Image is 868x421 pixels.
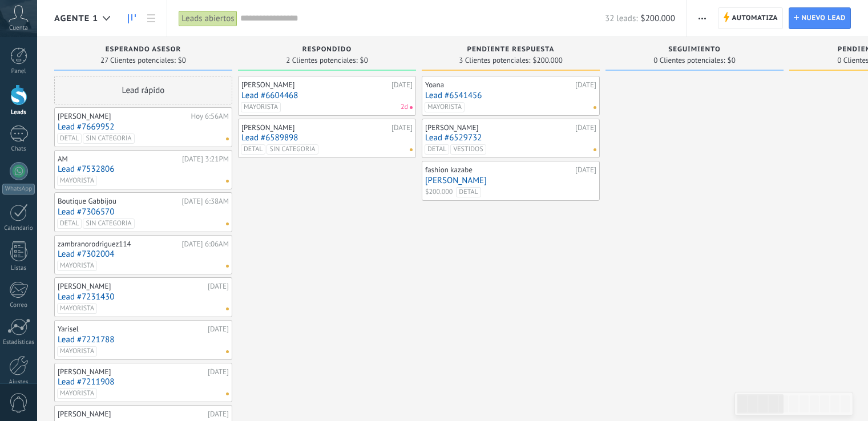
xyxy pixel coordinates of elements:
[9,25,28,32] span: Cuenta
[226,265,229,268] span: No hay nada asignado
[83,218,134,229] span: SIN CATEGORIA
[2,302,35,309] div: Correo
[208,325,229,334] div: [DATE]
[226,392,229,395] span: No hay nada asignado
[57,346,97,357] span: MAYORISTA
[58,155,179,164] div: AM
[178,57,186,64] span: $0
[360,57,368,64] span: $0
[241,91,413,100] a: Lead #6604468
[208,367,229,377] div: [DATE]
[2,339,35,346] div: Estadísticas
[191,112,229,121] div: Hoy 6:56AM
[575,80,596,90] div: [DATE]
[241,133,413,143] a: Lead #6589898
[58,292,229,302] a: Lead #7231430
[58,122,229,132] a: Lead #7669952
[244,46,410,55] div: RESPONDIDO
[2,379,35,386] div: Ajustes
[427,46,594,55] div: PENDIENTE RESPUESTA
[467,46,555,54] span: PENDIENTE RESPUESTA
[100,57,176,64] span: 27 Clientes potenciales:
[286,57,357,64] span: 2 Clientes potenciales:
[425,91,596,100] a: Lead #6541456
[226,222,229,225] span: No hay nada asignado
[267,144,318,155] span: SIN CATEGORIA
[425,176,596,185] a: [PERSON_NAME]
[58,282,205,291] div: [PERSON_NAME]
[459,57,530,64] span: 3 Clientes potenciales:
[226,180,229,183] span: No hay nada asignado
[2,184,35,195] div: WhatsApp
[58,207,229,217] a: Lead #7306570
[57,176,97,186] span: MAYORISTA
[58,249,229,259] a: Lead #7302004
[226,137,229,140] span: No hay nada asignado
[456,187,481,197] span: DETAL
[410,148,413,151] span: No hay nada asignado
[58,197,179,206] div: Boutique Gabbijou
[425,123,572,132] div: [PERSON_NAME]
[605,13,637,24] span: 32 leads:
[57,218,82,229] span: DETAL
[450,144,486,155] span: VESTIDOS
[2,265,35,272] div: Listas
[106,46,181,54] span: ESPERANDO ASESOR
[391,80,413,90] div: [DATE]
[226,307,229,310] span: No hay nada asignado
[575,165,596,175] div: [DATE]
[391,123,413,132] div: [DATE]
[425,133,596,143] a: Lead #6529732
[57,133,82,144] span: DETAL
[60,46,227,55] div: ESPERANDO ASESOR
[58,377,229,387] a: Lead #7211908
[57,388,97,399] span: MAYORISTA
[208,282,229,291] div: [DATE]
[241,144,265,155] span: DETAL
[226,350,229,353] span: No hay nada asignado
[2,68,35,75] div: Panel
[728,57,736,64] span: $0
[732,8,778,29] span: Automatiza
[594,148,596,151] span: No hay nada asignado
[58,112,188,121] div: [PERSON_NAME]
[575,123,596,132] div: [DATE]
[182,155,229,164] div: [DATE] 3:21PM
[425,80,572,90] div: Yoana
[58,325,205,334] div: Yarisel
[208,410,229,419] div: [DATE]
[401,102,408,112] span: 2d
[640,13,675,24] span: $200.000
[2,145,35,153] div: Chats
[54,76,232,104] div: Lead rápido
[532,57,562,64] span: $200.000
[57,261,97,271] span: MAYORISTA
[54,13,98,24] span: AGENTE 1
[789,7,851,29] a: Nuevo lead
[58,164,229,174] a: Lead #7532806
[425,165,572,175] div: fashion kazabe
[83,133,134,144] span: SIN CATEGORIA
[58,240,179,249] div: zambranorodriguez114
[594,106,596,109] span: No hay nada asignado
[241,80,389,90] div: [PERSON_NAME]
[179,10,237,27] div: Leads abiertos
[2,225,35,232] div: Calendario
[425,187,453,197] span: $200.000
[58,335,229,345] a: Lead #7221788
[241,123,389,132] div: [PERSON_NAME]
[58,410,205,419] div: [PERSON_NAME]
[611,46,778,55] div: SEGUIMIENTO
[182,240,229,249] div: [DATE] 6:06AM
[58,367,205,377] div: [PERSON_NAME]
[241,102,281,112] span: MAYORISTA
[57,303,97,314] span: MAYORISTA
[425,144,449,155] span: DETAL
[410,106,413,109] span: Tareas caducadas
[718,7,783,29] a: Automatiza
[302,46,352,54] span: RESPONDIDO
[653,57,725,64] span: 0 Clientes potenciales:
[425,102,465,112] span: MAYORISTA
[668,46,720,54] span: SEGUIMIENTO
[182,197,229,206] div: [DATE] 6:38AM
